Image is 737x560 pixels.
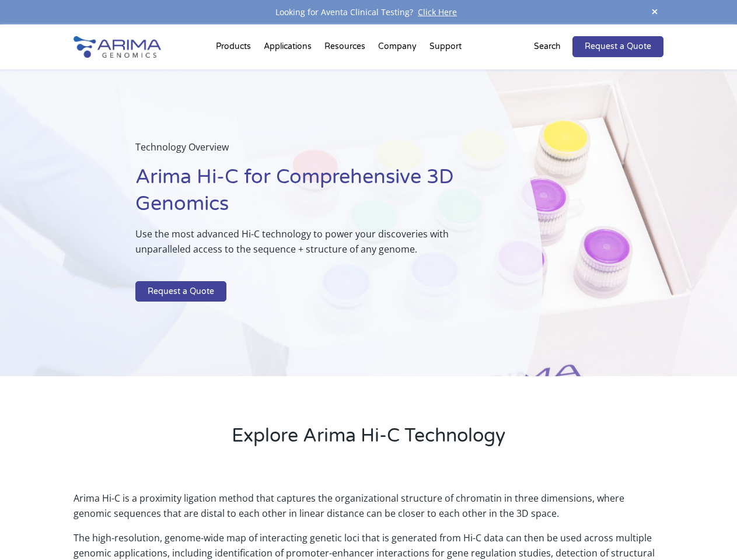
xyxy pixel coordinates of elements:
h2: Explore Arima Hi-C Technology [74,423,663,458]
a: Click Here [413,6,462,17]
p: Search [534,39,561,54]
p: Arima Hi-C is a proximity ligation method that captures the organizational structure of chromatin... [74,491,663,530]
img: Arima-Genomics-logo [74,36,161,58]
div: Looking for Aventa Clinical Testing? [74,5,663,20]
a: Request a Quote [135,281,226,302]
h1: Arima Hi-C for Comprehensive 3D Genomics [135,164,484,226]
p: Technology Overview [135,139,484,164]
a: Request a Quote [572,36,663,57]
p: Use the most advanced Hi-C technology to power your discoveries with unparalleled access to the s... [135,226,484,266]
